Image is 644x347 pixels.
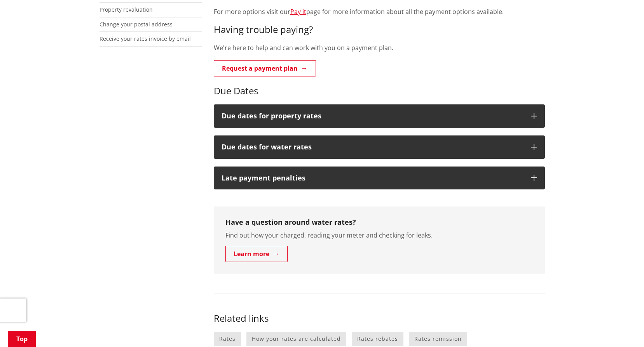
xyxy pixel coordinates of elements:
[214,313,545,324] h3: Related links
[352,332,403,346] a: Rates rebates
[225,231,533,240] p: Find out how your charged, reading your meter and checking for leaks.
[290,7,306,16] a: Pay it
[99,35,191,42] a: Receive your rates invoice by email
[246,332,346,346] a: How your rates are calculated
[214,167,545,190] button: Late payment penalties
[214,60,316,76] a: Request a payment plan
[214,43,545,52] p: We're here to help and can work with you on a payment plan.
[8,331,36,347] a: Top
[99,6,153,13] a: Property revaluation
[225,246,288,262] a: Learn more
[409,332,467,346] a: Rates remission
[225,218,533,227] h3: Have a question around water rates?
[222,174,523,182] h3: Late payment penalties
[608,314,636,342] iframe: Messenger Launcher
[222,112,523,120] h3: Due dates for property rates
[214,332,241,346] a: Rates
[99,21,173,28] a: Change your postal address
[214,104,545,128] button: Due dates for property rates
[214,24,545,35] h3: Having trouble paying?
[214,85,545,97] h3: Due Dates
[214,7,545,16] p: For more options visit our page for more information about all the payment options available.
[222,143,523,151] h3: Due dates for water rates
[214,135,545,159] button: Due dates for water rates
